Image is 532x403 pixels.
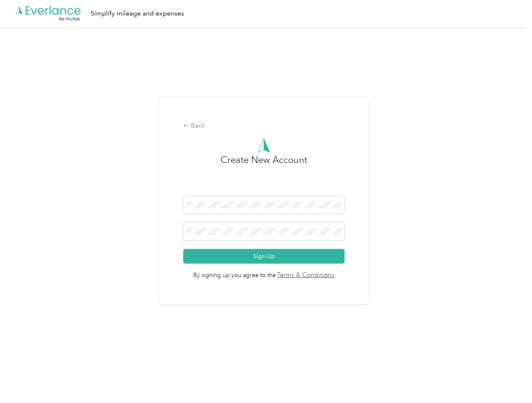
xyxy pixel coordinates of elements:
[183,121,345,131] div: Back
[276,271,335,280] a: Terms & Conditions
[221,153,307,196] h3: Create New Account
[91,8,184,19] div: Simplify mileage and expenses
[183,249,345,264] button: Sign Up
[183,264,345,280] span: By signing up you agree to the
